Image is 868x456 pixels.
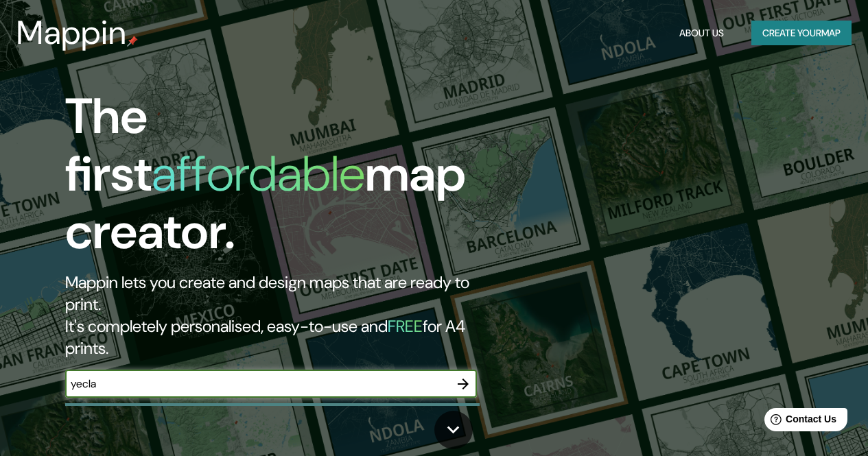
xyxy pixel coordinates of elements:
img: mappin-pin [127,36,138,47]
h5: FREE [388,315,423,337]
h1: The first map creator. [65,88,500,272]
h3: Mappin [16,14,127,52]
button: About Us [674,21,729,46]
button: Create yourmap [751,21,852,46]
input: Choose your favourite place [65,376,449,392]
iframe: Help widget launcher [746,403,853,441]
h1: affordable [152,142,365,206]
h2: Mappin lets you create and design maps that are ready to print. It's completely personalised, eas... [65,272,500,359]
